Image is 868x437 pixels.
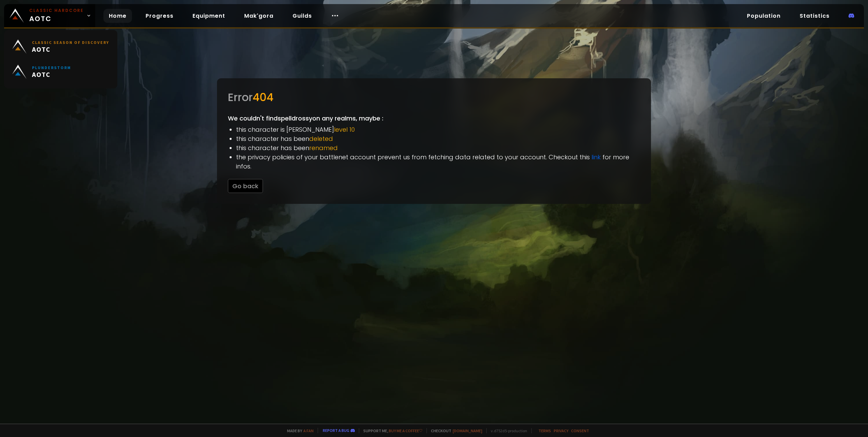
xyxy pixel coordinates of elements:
[554,428,568,433] a: Privacy
[236,134,640,143] li: this character has been
[389,428,422,433] a: Buy me a coffee
[334,125,355,134] span: level 10
[283,428,314,433] span: Made by
[309,134,333,143] span: deleted
[794,9,835,23] a: Statistics
[29,7,84,14] small: Classic Hardcore
[32,70,71,79] span: AOTC
[217,78,651,204] div: We couldn't find spelldrossy on any realms, maybe :
[29,7,84,24] span: AOTC
[103,9,132,23] a: Home
[32,65,71,70] small: Plunderstorm
[8,59,113,84] a: PlunderstormAOTC
[538,428,551,433] a: Terms
[32,40,109,45] small: Classic Season of Discovery
[4,4,95,27] a: Classic HardcoreAOTC
[591,153,601,161] a: link
[359,428,422,433] span: Support me,
[323,428,349,433] a: Report a bug
[228,89,640,106] div: Error
[236,152,640,171] li: the privacy policies of your battlenet account prevent us from fetching data related to your acco...
[571,428,589,433] a: Consent
[453,428,482,433] a: [DOMAIN_NAME]
[228,179,263,193] button: Go back
[228,182,263,190] a: Go back
[427,428,482,433] span: Checkout
[140,9,179,23] a: Progress
[32,45,109,53] span: AOTC
[187,9,231,23] a: Equipment
[236,125,640,134] li: this character is [PERSON_NAME]
[486,428,527,433] span: v. d752d5 - production
[253,90,273,105] span: 404
[741,9,786,23] a: Population
[309,144,338,152] span: renamed
[236,143,640,152] li: this character has been
[239,9,279,23] a: Mak'gora
[8,34,113,59] a: Classic Season of DiscoveryAOTC
[303,428,314,433] a: a fan
[287,9,317,23] a: Guilds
